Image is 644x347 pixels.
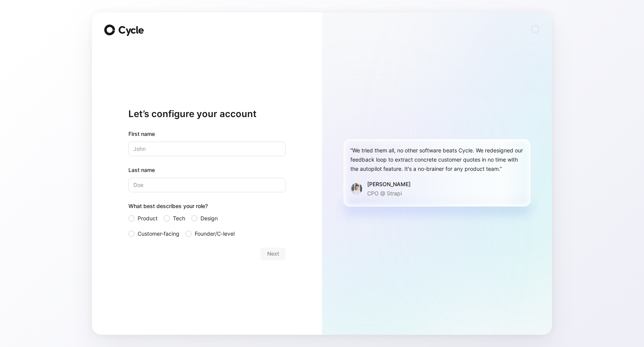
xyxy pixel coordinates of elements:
div: “We tried them all, no other software beats Cycle. We redesigned our feedback loop to extract con... [350,146,524,173]
span: Design [200,214,218,223]
label: Last name [128,165,286,175]
h1: Let’s configure your account [128,108,286,120]
p: CPO @ Strapi [367,189,411,198]
span: Product [138,214,158,223]
span: Tech [173,214,185,223]
input: Doe [128,178,286,192]
span: Customer-facing [138,229,179,238]
div: First name [128,129,286,139]
input: John [128,142,286,156]
span: Founder/C-level [195,229,235,238]
div: What best describes your role? [128,202,286,214]
div: [PERSON_NAME] [367,180,411,189]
